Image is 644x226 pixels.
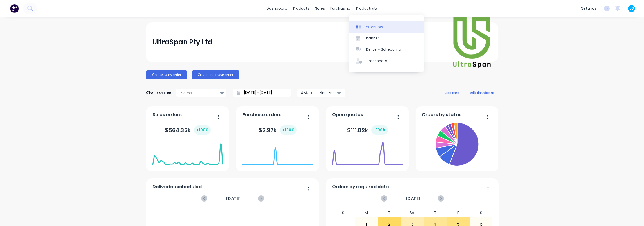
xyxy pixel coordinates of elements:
img: Factory [10,4,19,13]
div: Planner [366,36,379,41]
span: Sales orders [152,111,182,118]
div: Delivery Scheduling [366,47,401,52]
div: products [290,4,312,13]
a: Delivery Scheduling [349,44,424,55]
div: 4 status selected [301,90,336,96]
div: UltraSpan Pty Ltd [152,37,213,48]
span: Orders by status [422,111,461,118]
div: settings [578,4,599,13]
div: $ 111.82k [347,125,388,135]
div: Timesheets [366,58,387,64]
div: Overview [146,87,171,98]
span: Purchase orders [242,111,281,118]
button: add card [442,89,463,96]
img: UltraSpan Pty Ltd [452,15,492,69]
span: [DATE] [226,195,241,202]
div: S [470,209,493,217]
div: $ 564.35k [165,125,211,135]
a: Workflow [349,21,424,32]
button: edit dashboard [466,89,498,96]
div: T [378,209,401,217]
button: Create purchase order [192,70,239,79]
span: [DATE] [406,195,421,202]
div: F [447,209,470,217]
div: + 100 % [194,125,211,135]
span: Deliveries scheduled [152,184,202,190]
div: S [332,209,355,217]
div: W [401,209,424,217]
button: Create sales order [146,70,187,79]
span: Open quotes [332,111,363,118]
span: Orders by required date [332,184,389,190]
div: M [355,209,378,217]
div: sales [312,4,328,13]
div: purchasing [328,4,353,13]
div: productivity [353,4,381,13]
a: dashboard [264,4,290,13]
a: Planner [349,33,424,44]
div: + 100 % [280,125,297,135]
div: + 100 % [371,125,388,135]
span: LO [629,6,634,11]
div: T [424,209,447,217]
div: Workflow [366,24,383,30]
button: 4 status selected [297,89,345,97]
a: Timesheets [349,55,424,67]
div: $ 2.97k [259,125,297,135]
